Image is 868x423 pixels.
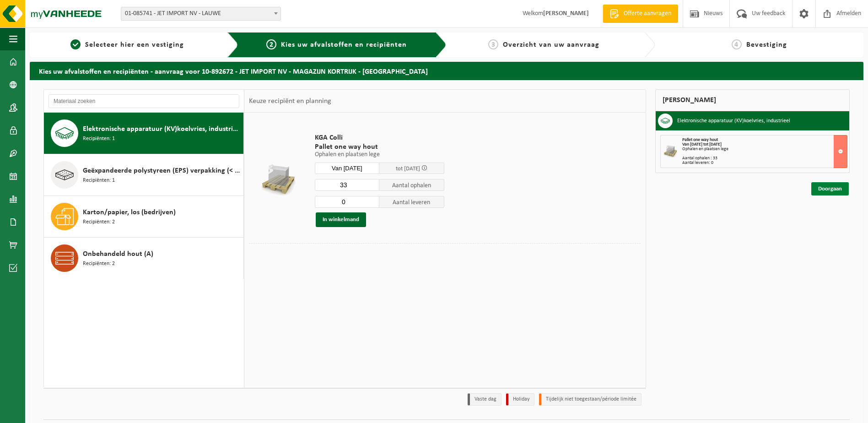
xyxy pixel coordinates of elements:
[621,9,674,18] span: Offerte aanvragen
[379,196,444,208] span: Aantal leveren
[682,161,847,165] div: Aantal leveren: 0
[315,152,444,158] p: Ophalen en plaatsen lege
[121,7,280,20] span: 01-085741 - JET IMPORT NV - LAUWE
[85,41,184,49] span: Selecteer hier een vestiging
[83,176,115,185] span: Recipiënten: 1
[732,39,742,49] span: 4
[488,39,498,49] span: 3
[83,260,115,268] span: Recipiënten: 2
[315,133,444,142] span: KGA Colli
[266,39,276,49] span: 2
[539,393,642,406] li: Tijdelijk niet toegestaan/période limitée
[121,7,281,21] span: 01-085741 - JET IMPORT NV - LAUWE
[396,166,420,172] span: tot [DATE]
[682,147,847,152] div: Ophalen en plaatsen lege
[281,41,407,49] span: Kies uw afvalstoffen en recipiënten
[49,94,239,108] input: Materiaal zoeken
[543,10,589,17] strong: [PERSON_NAME]
[379,179,444,191] span: Aantal ophalen
[677,114,790,128] h3: Elektronische apparatuur (KV)koelvries, industrieel
[503,41,599,49] span: Overzicht van uw aanvraag
[83,165,241,176] span: Geëxpandeerde polystyreen (EPS) verpakking (< 1 m² per stuk), recycleerbaar
[244,90,336,113] div: Keuze recipiënt en planning
[655,89,850,111] div: [PERSON_NAME]
[682,156,847,161] div: Aantal ophalen : 33
[682,142,722,147] strong: Van [DATE] tot [DATE]
[468,393,501,406] li: Vaste dag
[44,196,244,238] button: Karton/papier, los (bedrijven) Recipiënten: 2
[83,124,241,135] span: Elektronische apparatuur (KV)koelvries, industrieel
[70,39,81,49] span: 1
[603,5,678,23] a: Offerte aanvragen
[44,238,244,279] button: Onbehandeld hout (A) Recipiënten: 2
[44,113,244,154] button: Elektronische apparatuur (KV)koelvries, industrieel Recipiënten: 1
[44,154,244,196] button: Geëxpandeerde polystyreen (EPS) verpakking (< 1 m² per stuk), recycleerbaar Recipiënten: 1
[811,182,849,195] a: Doorgaan
[30,62,863,80] h2: Kies uw afvalstoffen en recipiënten - aanvraag voor 10-892672 - JET IMPORT NV - MAGAZIJN KORTRIJK...
[34,39,220,50] a: 1Selecteer hier een vestiging
[746,41,787,49] span: Bevestiging
[83,249,153,260] span: Onbehandeld hout (A)
[83,218,115,227] span: Recipiënten: 2
[506,393,534,406] li: Holiday
[83,135,115,143] span: Recipiënten: 1
[316,212,366,227] button: In winkelmand
[83,207,176,218] span: Karton/papier, los (bedrijven)
[682,137,718,142] span: Pallet one way hout
[315,163,380,174] input: Selecteer datum
[315,142,444,152] span: Pallet one way hout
